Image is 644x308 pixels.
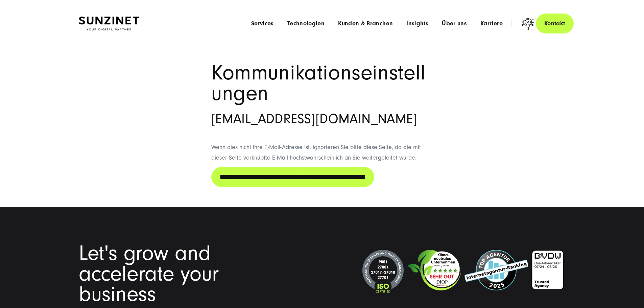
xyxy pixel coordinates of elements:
a: Technologien [287,20,325,27]
a: Services [251,20,274,27]
h2: [EMAIL_ADDRESS][DOMAIN_NAME] [211,113,433,125]
a: Karriere [480,20,503,27]
img: Top Internetagentur und Full Service Digitalagentur SUNZINET - 2024 [464,250,528,290]
img: Klimaneutrales Unternehmen SUNZINET GmbH [407,250,461,290]
div: Wenn dies nicht Ihre E-Mail-Adresse ist, ignorieren Sie bitte diese Seite, da die mit dieser Seit... [211,63,433,163]
img: BVDW-Zertifizierung-Weiß [531,250,564,290]
img: ISO-Siegel_2024_dunkel [362,250,404,293]
a: Über uns [442,20,467,27]
a: Kunden & Branchen [338,20,393,27]
h1: Kommunikationseinstellungen [211,63,433,104]
a: Insights [406,20,428,27]
span: Let's grow and accelerate your business [79,241,219,307]
a: Kontakt [536,14,574,33]
img: SUNZINET Full Service Digital Agentur [79,17,139,31]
